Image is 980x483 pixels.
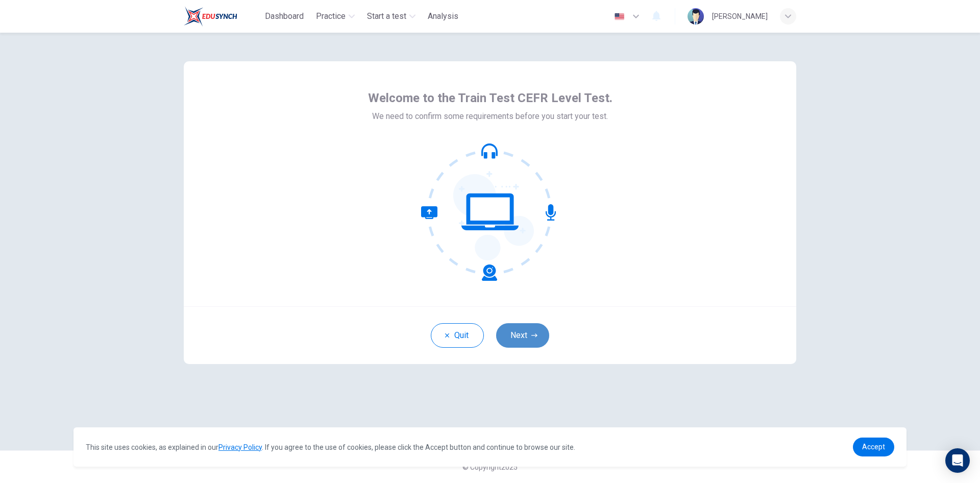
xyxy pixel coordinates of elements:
button: Start a test [363,7,420,26]
a: Train Test logo [184,6,261,27]
span: Practice [316,10,346,22]
a: dismiss cookie message [853,438,894,456]
div: Open Intercom Messenger [945,448,970,473]
span: Start a test [367,10,406,22]
button: Practice [312,7,359,26]
button: Quit [431,323,484,348]
button: Dashboard [261,7,308,26]
div: cookieconsent [73,427,906,467]
img: Profile picture [688,8,704,25]
span: We need to confirm some requirements before you start your test. [372,110,608,123]
button: Next [496,323,549,348]
a: Privacy Policy [218,443,262,451]
span: Welcome to the Train Test CEFR Level Test. [368,90,612,106]
img: Train Test logo [184,6,237,27]
div: [PERSON_NAME] [712,10,768,22]
span: This site uses cookies, as explained in our . If you agree to the use of cookies, please click th... [86,443,575,451]
span: Accept [862,443,885,451]
button: Analysis [424,7,462,26]
img: en [613,13,626,20]
span: © Copyright 2025 [462,463,518,471]
span: Analysis [428,10,458,22]
span: Dashboard [265,10,304,22]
